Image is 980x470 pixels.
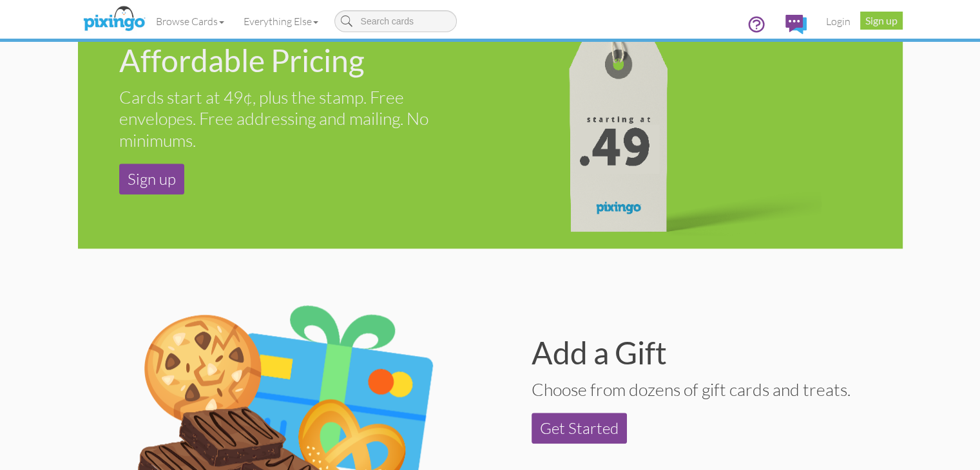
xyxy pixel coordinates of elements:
[119,164,184,194] a: Sign up
[532,337,892,368] div: Add a Gift
[119,45,480,76] div: Affordable Pricing
[532,379,892,400] div: Choose from dozens of gift cards and treats.
[860,12,903,30] a: Sign up
[80,3,148,35] img: pixingo logo
[816,5,860,37] a: Login
[532,413,627,444] a: Get Started
[146,5,234,37] a: Browse Cards
[234,5,328,37] a: Everything Else
[785,15,807,34] img: comments.svg
[334,10,457,32] input: Search cards
[559,4,835,249] img: pricetag.png
[119,86,480,151] div: Cards start at 49¢, plus the stamp. Free envelopes. Free addressing and mailing. No minimums.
